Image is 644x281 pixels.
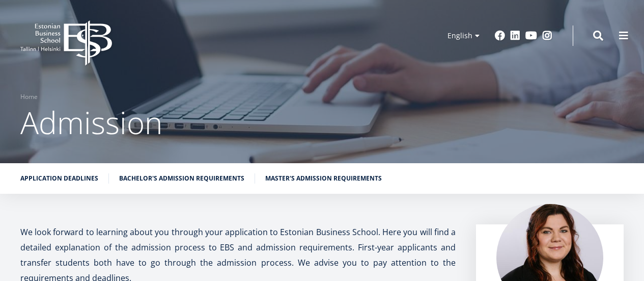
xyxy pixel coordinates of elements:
a: Facebook [495,31,505,41]
a: Youtube [525,31,537,41]
a: Bachelor's admission requirements [119,173,244,184]
a: Application deadlines [20,173,98,184]
span: Admission [20,101,162,143]
a: Linkedin [510,31,520,41]
a: Home [20,92,38,102]
a: Master's admission requirements [265,173,382,184]
a: Instagram [542,31,552,41]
